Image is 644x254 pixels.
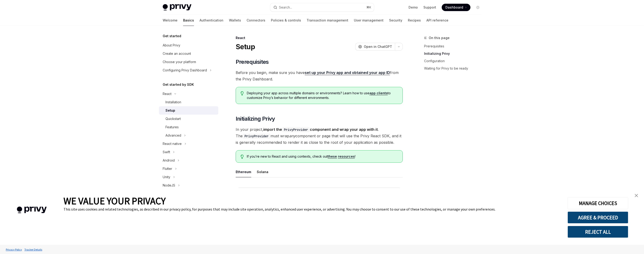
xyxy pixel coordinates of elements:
a: Demo [409,5,418,10]
a: Transaction management [307,15,348,26]
a: Choose your platform [159,58,218,66]
a: Tracker Details [23,245,43,254]
button: Toggle Configuring Privy Dashboard section [159,66,218,74]
div: Advanced [165,133,181,138]
button: Toggle React native section [159,140,218,148]
a: Support [423,5,436,10]
a: Quickstart [159,115,218,123]
code: PrivyProvider [282,127,310,132]
div: React native [163,141,182,147]
span: ⌘ K [366,6,371,9]
span: In your project, . The must wrap component or page that will use the Privy React SDK, and it is g... [236,126,403,146]
a: Waiting for Privy to be ready [424,65,485,72]
a: Privacy Policy [5,245,23,254]
a: Configuration [424,57,485,65]
a: Setup [159,106,218,115]
button: REJECT ALL [568,226,628,238]
button: Toggle React section [159,90,218,98]
span: Deploying your app across multiple domains or environments? Learn how to use to customize Privy’s... [247,91,398,100]
div: NodeJS [163,183,175,188]
div: Installation [165,99,181,105]
a: Dashboard [442,4,470,11]
span: Dashboard [445,5,463,10]
div: React [236,36,403,40]
em: any [289,134,295,138]
div: Swift [163,149,170,155]
h5: Get started [163,33,181,39]
a: Features [159,123,218,131]
a: API reference [426,15,448,26]
div: React [163,91,171,97]
div: Features [165,124,179,130]
span: WE VALUE YOUR PRIVACY [63,195,166,207]
div: This site uses cookies and related technologies, as described in our privacy policy, for purposes... [63,207,561,211]
div: Quickstart [165,116,181,122]
button: Toggle Advanced section [159,131,218,140]
a: Policies & controls [271,15,301,26]
button: MANAGE CHOICES [568,197,628,209]
button: Toggle Android section [159,156,218,165]
div: About Privy [163,43,180,48]
div: Unity [163,174,170,180]
a: Welcome [163,15,178,26]
a: resources [338,154,355,159]
span: Prerequisites [236,58,269,66]
div: Choose your platform [163,59,196,65]
a: Prerequisites [424,43,485,50]
button: Open in ChatGPT [355,43,395,51]
h5: Get started by SDK [163,82,194,87]
a: Create an account [159,49,218,58]
a: User management [354,15,384,26]
a: Authentication [200,15,223,26]
svg: Tip [241,91,244,95]
span: Initializing Privy [236,115,275,122]
span: Before you begin, make sure you have from the Privy Dashboard. [236,69,403,82]
div: Ethereum [236,166,251,177]
button: Open search [270,3,374,12]
a: About Privy [159,41,218,49]
div: Configuring Privy Dashboard [163,67,207,73]
div: Solana [257,166,268,177]
span: If you’re new to React and using contexts, check out ! [247,154,398,159]
button: Toggle NodeJS section [159,181,218,190]
a: Security [389,15,402,26]
h1: Setup [236,43,255,51]
code: PrivyProvider [243,134,270,139]
a: Basics [183,15,194,26]
button: Toggle Flutter section [159,165,218,173]
button: AGREE & PROCEED [568,211,628,223]
span: On this page [429,35,450,41]
strong: import the component and wrap your app with it [263,127,378,132]
div: Search... [279,5,292,10]
button: Toggle dark mode [474,4,482,11]
a: app clients [369,91,388,95]
div: Flutter [163,166,172,171]
svg: Tip [241,155,244,159]
div: Create an account [163,51,191,56]
img: company logo [7,200,57,220]
button: Toggle Swift section [159,148,218,156]
div: Android [163,158,175,163]
a: these [328,154,337,159]
a: set up your Privy app and obtained your app ID [305,70,390,75]
a: Installation [159,98,218,106]
a: Initializing Privy [424,50,485,57]
div: Setup [165,108,175,113]
button: Toggle Unity section [159,173,218,181]
a: Wallets [229,15,241,26]
img: light logo [163,4,191,11]
a: close banner [632,191,641,200]
a: Recipes [408,15,421,26]
span: Open in ChatGPT [364,44,392,49]
img: close banner [635,194,638,197]
a: Connectors [247,15,265,26]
